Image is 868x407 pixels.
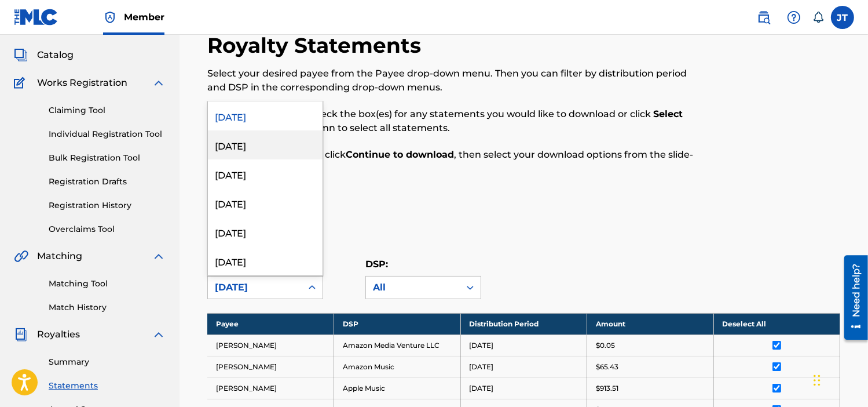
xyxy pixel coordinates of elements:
[596,340,615,351] p: $0.05
[836,250,868,344] iframe: Resource Center
[49,199,166,212] a: Registration History
[334,313,461,335] th: DSP
[587,313,714,335] th: Amount
[49,356,166,368] a: Summary
[460,335,587,356] td: [DATE]
[207,377,334,399] td: [PERSON_NAME]
[49,380,166,392] a: Statements
[37,48,74,62] span: Catalog
[207,313,334,335] th: Payee
[207,148,695,176] p: Scroll to the bottom and click , then select your download options from the slide-out menu.
[103,10,117,24] img: Top Rightsholder
[831,6,854,29] div: User Menu
[14,48,28,62] img: Catalog
[49,152,166,164] a: Bulk Registration Tool
[208,188,323,217] div: [DATE]
[782,6,805,29] div: Help
[373,281,453,295] div: All
[208,130,323,159] div: [DATE]
[814,363,821,398] div: Slepen
[49,104,166,117] a: Claiming Tool
[124,10,164,24] span: Member
[37,249,82,263] span: Matching
[208,246,323,275] div: [DATE]
[810,351,868,407] div: Chatwidget
[207,107,695,135] p: In the Select column, check the box(es) for any statements you would like to download or click at...
[37,76,127,90] span: Works Registration
[207,335,334,356] td: [PERSON_NAME]
[757,10,771,24] img: search
[14,328,28,341] img: Royalties
[14,76,29,90] img: Works Registration
[208,159,323,188] div: [DATE]
[49,301,166,314] a: Match History
[365,259,388,270] label: DSP:
[596,362,618,372] p: $65.43
[208,217,323,246] div: [DATE]
[334,335,461,356] td: Amazon Media Venture LLC
[812,12,824,23] div: Notifications
[207,32,427,59] h2: Royalty Statements
[208,101,323,130] div: [DATE]
[713,313,840,335] th: Deselect All
[152,328,166,341] img: expand
[37,328,80,341] span: Royalties
[207,67,695,95] p: Select your desired payee from the Payee drop-down menu. Then you can filter by distribution peri...
[49,176,166,188] a: Registration Drafts
[49,278,166,290] a: Matching Tool
[752,6,775,29] a: Public Search
[810,351,868,407] iframe: Chat Widget
[334,356,461,377] td: Amazon Music
[14,48,74,62] a: CatalogCatalog
[460,313,587,335] th: Distribution Period
[49,223,166,235] a: Overclaims Tool
[346,149,454,160] strong: Continue to download
[596,383,618,394] p: $913.51
[152,249,166,263] img: expand
[334,377,461,399] td: Apple Music
[49,128,166,140] a: Individual Registration Tool
[787,10,801,24] img: help
[152,76,166,90] img: expand
[14,249,28,263] img: Matching
[460,377,587,399] td: [DATE]
[215,281,295,295] div: [DATE]
[460,356,587,377] td: [DATE]
[207,356,334,377] td: [PERSON_NAME]
[14,9,58,26] img: MLC Logo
